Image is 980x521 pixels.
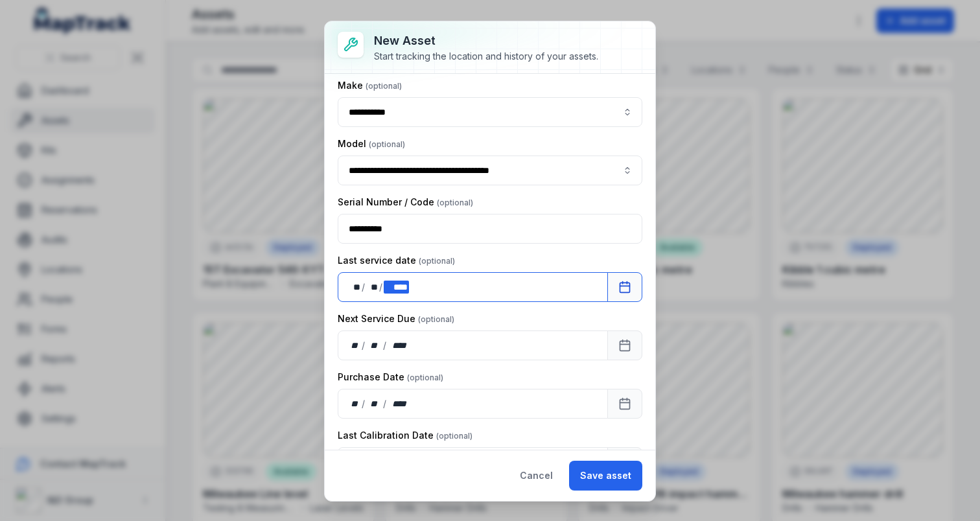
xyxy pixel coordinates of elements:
[362,281,366,294] div: /
[338,254,455,267] label: Last service date
[366,339,384,352] div: month,
[379,281,384,294] div: /
[374,50,598,63] div: Start tracking the location and history of your assets.
[349,339,362,352] div: day,
[374,32,598,50] h3: New asset
[384,281,408,294] div: year,
[383,397,388,410] div: /
[338,156,642,185] input: asset-add:cf[c933509f-3392-4411-9327-4de98273627f]-label
[607,447,642,477] button: Calendar
[349,281,362,294] div: day,
[366,397,384,410] div: month,
[388,397,412,410] div: year,
[338,312,454,325] label: Next Service Due
[383,339,388,352] div: /
[362,397,366,410] div: /
[509,461,564,491] button: Cancel
[607,272,642,302] button: Calendar
[569,461,642,491] button: Save asset
[349,397,362,410] div: day,
[338,429,472,442] label: Last Calibration Date
[366,281,379,294] div: month,
[607,330,642,360] button: Calendar
[338,137,405,150] label: Model
[338,196,473,209] label: Serial Number / Code
[338,79,402,92] label: Make
[338,371,443,384] label: Purchase Date
[338,97,642,127] input: asset-add:cf[9bb0ca72-dc6d-4389-82dd-fee0cad3b6a9]-label
[388,339,412,352] div: year,
[607,389,642,419] button: Calendar
[362,339,366,352] div: /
